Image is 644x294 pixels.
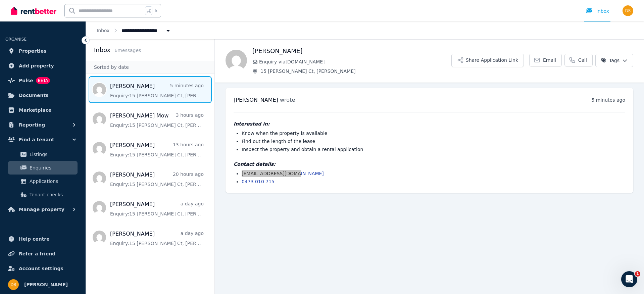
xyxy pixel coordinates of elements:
span: k [155,8,157,13]
a: Properties [5,44,80,58]
span: Tags [601,57,620,64]
a: [PERSON_NAME]a day agoEnquiry:15 [PERSON_NAME] Ct, [PERSON_NAME]. [110,200,204,217]
span: Reporting [19,121,45,129]
a: [PERSON_NAME]a day agoEnquiry:15 [PERSON_NAME] Ct, [PERSON_NAME]. [110,230,204,247]
h1: [PERSON_NAME] [252,46,451,56]
span: Help centre [19,235,50,243]
div: Sorted by date [86,61,214,73]
img: RentBetter [11,6,56,16]
h2: Inbox [94,45,110,55]
nav: Message list [86,73,214,253]
a: [EMAIL_ADDRESS][DOMAIN_NAME] [242,171,324,176]
a: [PERSON_NAME] Mow3 hours agoEnquiry:15 [PERSON_NAME] Ct, [PERSON_NAME]. [110,112,204,129]
li: Know when the property is available [242,130,625,137]
a: Inbox [97,28,109,33]
img: Dan Spasojevic [623,5,633,16]
a: Enquiries [8,161,78,175]
button: Share Application Link [451,54,524,67]
span: Enquiry via [DOMAIN_NAME] [259,58,451,65]
span: Applications [30,177,75,185]
span: Marketplace [19,106,51,114]
span: 6 message s [114,48,141,53]
h4: Contact details: [234,161,625,167]
span: [PERSON_NAME] [234,97,278,103]
span: Tenant checks [30,191,75,199]
a: [PERSON_NAME]20 hours agoEnquiry:15 [PERSON_NAME] Ct, [PERSON_NAME]. [110,171,204,188]
span: Listings [30,150,75,158]
span: Find a tenant [19,136,54,144]
span: Documents [19,91,49,99]
img: Dan Spasojevic [8,279,19,290]
a: 0473 010 715 [242,179,275,184]
a: Marketplace [5,103,80,117]
a: [PERSON_NAME]13 hours agoEnquiry:15 [PERSON_NAME] Ct, [PERSON_NAME]. [110,141,204,158]
a: Account settings [5,262,80,275]
iframe: Intercom live chat [621,271,637,287]
span: wrote [280,97,295,103]
h4: Interested in: [234,120,625,127]
span: 1 [635,271,640,277]
span: Refer a friend [19,250,55,258]
span: Manage property [19,205,64,213]
a: Applications [8,175,78,188]
span: Account settings [19,264,63,273]
a: Refer a friend [5,247,80,260]
span: ORGANISE [5,37,27,42]
time: 5 minutes ago [591,97,625,103]
span: Call [578,57,587,63]
span: Add property [19,62,54,70]
nav: Breadcrumb [86,21,182,39]
span: Properties [19,47,47,55]
a: Email [529,54,562,66]
a: Listings [8,148,78,161]
span: 15 [PERSON_NAME] Ct, [PERSON_NAME] [260,68,451,75]
span: Email [543,57,556,63]
div: Inbox [586,8,609,14]
a: Documents [5,89,80,102]
a: [PERSON_NAME]5 minutes agoEnquiry:15 [PERSON_NAME] Ct, [PERSON_NAME]. [110,82,204,99]
button: Manage property [5,203,80,216]
span: Pulse [19,77,33,85]
button: Find a tenant [5,133,80,146]
a: Help centre [5,232,80,246]
button: Tags [595,54,633,67]
li: Find out the length of the lease [242,138,625,145]
a: Add property [5,59,80,72]
span: Enquiries [30,164,75,172]
a: Tenant checks [8,188,78,201]
button: Reporting [5,118,80,132]
a: Call [564,54,593,66]
a: PulseBETA [5,74,80,87]
span: BETA [36,77,50,84]
img: Dilan kipkoech [226,50,247,71]
li: Inspect the property and obtain a rental application [242,146,625,153]
span: [PERSON_NAME] [24,281,68,289]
